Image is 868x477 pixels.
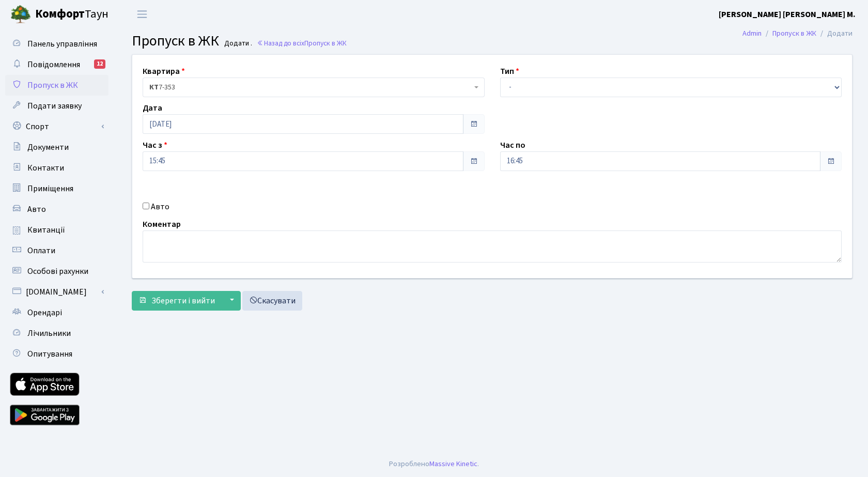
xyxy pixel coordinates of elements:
[5,34,109,54] a: Панель управління
[132,30,219,51] span: Пропуск в ЖК
[27,266,88,277] span: Особові рахунки
[151,201,169,213] label: Авто
[27,142,69,153] span: Документи
[27,100,82,112] span: Подати заявку
[304,38,347,48] span: Пропуск в ЖК
[27,307,62,318] span: Орендарі
[27,245,55,256] span: Оплати
[772,28,816,39] a: Пропуск в ЖК
[242,291,302,311] a: Скасувати
[719,9,856,20] b: [PERSON_NAME] [PERSON_NAME] М.
[27,348,72,360] span: Опитування
[35,6,109,23] span: Таун
[143,78,485,97] span: <b>КТ</b>&nbsp;&nbsp;&nbsp;&nbsp;7-353
[222,39,252,48] small: Додати .
[5,199,109,220] a: Авто
[10,4,31,25] img: logo.png
[389,458,479,470] div: Розроблено .
[151,295,215,306] span: Зберегти і вийти
[5,116,109,137] a: Спорт
[149,82,159,93] b: КТ
[5,137,109,158] a: Документи
[27,328,71,339] span: Лічильники
[5,302,109,323] a: Орендарі
[27,162,64,174] span: Контакти
[5,282,109,302] a: [DOMAIN_NAME]
[5,323,109,344] a: Лічильники
[143,65,185,78] label: Квартира
[5,220,109,240] a: Квитанції
[5,158,109,178] a: Контакти
[429,458,477,469] a: Massive Kinetic
[94,59,105,69] div: 12
[5,96,109,116] a: Подати заявку
[5,261,109,282] a: Особові рахунки
[143,218,181,230] label: Коментар
[27,59,80,70] span: Повідомлення
[149,82,472,93] span: <b>КТ</b>&nbsp;&nbsp;&nbsp;&nbsp;7-353
[27,204,46,215] span: Авто
[5,75,109,96] a: Пропуск в ЖК
[27,38,97,50] span: Панель управління
[719,8,856,21] a: [PERSON_NAME] [PERSON_NAME] М.
[5,240,109,261] a: Оплати
[742,28,762,39] a: Admin
[5,54,109,75] a: Повідомлення12
[143,102,162,114] label: Дата
[500,139,525,151] label: Час по
[5,178,109,199] a: Приміщення
[129,6,155,23] button: Переключити навігацію
[500,65,519,78] label: Тип
[27,80,78,91] span: Пропуск в ЖК
[132,291,222,311] button: Зберегти і вийти
[257,38,347,48] a: Назад до всіхПропуск в ЖК
[35,6,85,22] b: Комфорт
[143,139,167,151] label: Час з
[816,28,853,39] li: Додати
[727,23,868,44] nav: breadcrumb
[27,183,73,194] span: Приміщення
[27,224,65,236] span: Квитанції
[5,344,109,364] a: Опитування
